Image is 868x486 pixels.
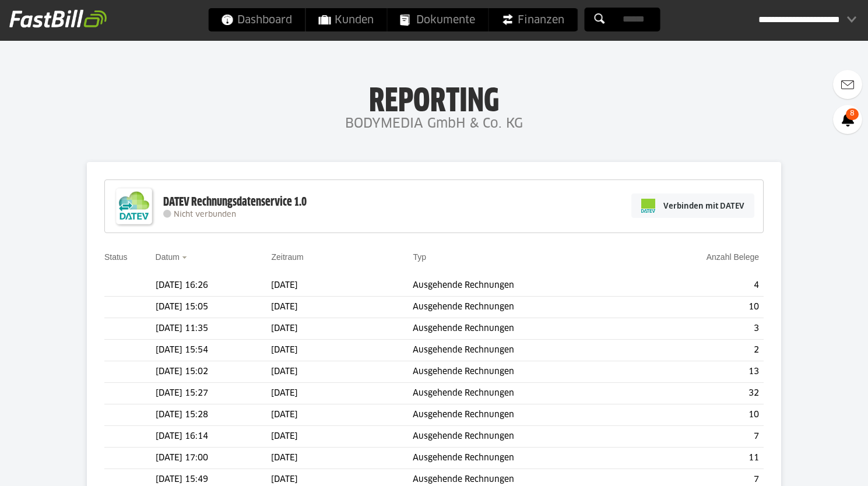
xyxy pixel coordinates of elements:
td: 10 [637,404,764,426]
a: Datum [156,252,180,262]
span: 8 [846,108,859,120]
img: pi-datev-logo-farbig-24.svg [641,199,655,213]
td: Ausgehende Rechnungen [413,383,637,404]
td: [DATE] 16:14 [156,426,272,448]
span: Dashboard [221,8,292,31]
td: Ausgehende Rechnungen [413,404,637,426]
td: Ausgehende Rechnungen [413,361,637,383]
iframe: Öffnet ein Widget, in dem Sie weitere Informationen finden [778,451,856,480]
td: [DATE] 16:26 [156,275,272,297]
span: Dokumente [400,8,475,31]
td: [DATE] 15:27 [156,383,272,404]
td: [DATE] [271,361,413,383]
td: [DATE] [271,275,413,297]
td: [DATE] [271,318,413,340]
img: fastbill_logo_white.png [9,9,107,28]
a: Kunden [305,8,386,31]
span: Kunden [318,8,374,31]
td: 32 [637,383,764,404]
td: [DATE] 17:00 [156,448,272,469]
span: Nicht verbunden [174,211,236,219]
td: [DATE] 15:28 [156,404,272,426]
span: Verbinden mit DATEV [663,200,744,212]
td: [DATE] [271,297,413,318]
a: Finanzen [489,8,577,31]
img: sort_desc.gif [182,256,189,259]
td: 4 [637,275,764,297]
td: [DATE] 15:54 [156,340,272,361]
a: Zeitraum [271,252,303,262]
span: Finanzen [501,8,564,31]
td: [DATE] [271,340,413,361]
td: 7 [637,426,764,448]
a: Dashboard [208,8,305,31]
td: 3 [637,318,764,340]
td: [DATE] [271,383,413,404]
td: Ausgehende Rechnungen [413,297,637,318]
td: Ausgehende Rechnungen [413,448,637,469]
td: [DATE] [271,448,413,469]
a: Verbinden mit DATEV [631,193,754,218]
td: 2 [637,340,764,361]
td: 11 [637,448,764,469]
a: 8 [833,105,862,134]
td: Ausgehende Rechnungen [413,318,637,340]
td: [DATE] [271,426,413,448]
h1: Reporting [117,82,751,112]
td: [DATE] 11:35 [156,318,272,340]
td: 13 [637,361,764,383]
td: [DATE] [271,404,413,426]
td: Ausgehende Rechnungen [413,426,637,448]
td: [DATE] 15:05 [156,297,272,318]
a: Typ [413,252,426,262]
a: Dokumente [387,8,488,31]
td: [DATE] 15:02 [156,361,272,383]
a: Anzahl Belege [707,252,759,262]
div: DATEV Rechnungsdatenservice 1.0 [163,195,307,210]
a: Status [104,252,128,262]
td: Ausgehende Rechnungen [413,340,637,361]
img: DATEV-Datenservice Logo [111,183,157,230]
td: 10 [637,297,764,318]
td: Ausgehende Rechnungen [413,275,637,297]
